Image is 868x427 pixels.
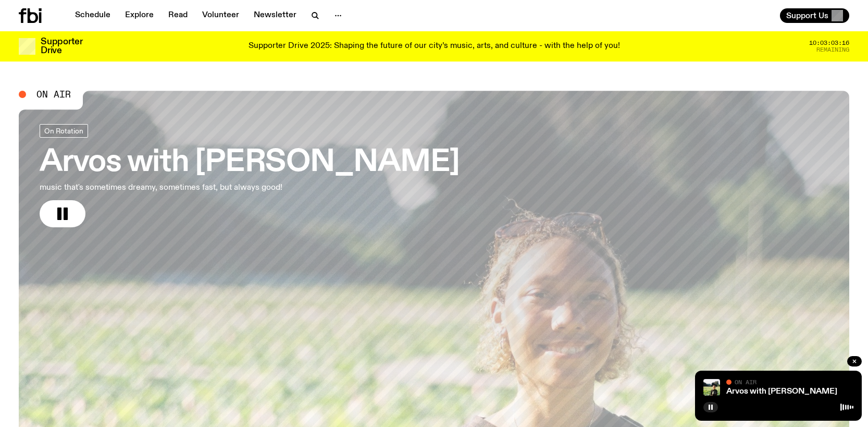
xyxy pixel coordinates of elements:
a: Read [162,8,194,23]
span: On Rotation [44,127,83,135]
h3: Arvos with [PERSON_NAME] [40,148,460,177]
span: Support Us [786,11,828,20]
span: On Air [36,90,71,99]
a: On Rotation [40,124,88,138]
a: Arvos with [PERSON_NAME]music that's sometimes dreamy, sometimes fast, but always good! [40,124,460,227]
a: Arvos with [PERSON_NAME] [726,387,837,396]
a: Volunteer [196,8,245,23]
button: Support Us [780,8,849,23]
h3: Supporter Drive [41,38,82,55]
span: On Air [735,379,757,385]
p: Supporter Drive 2025: Shaping the future of our city’s music, arts, and culture - with the help o... [249,42,620,51]
p: music that's sometimes dreamy, sometimes fast, but always good! [40,181,306,194]
a: Schedule [69,8,117,23]
a: Explore [119,8,160,23]
img: Bri is smiling and wearing a black t-shirt. She is standing in front of a lush, green field. Ther... [703,379,720,396]
span: 10:03:03:16 [809,40,849,46]
span: Remaining [816,47,849,53]
a: Newsletter [247,8,303,23]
